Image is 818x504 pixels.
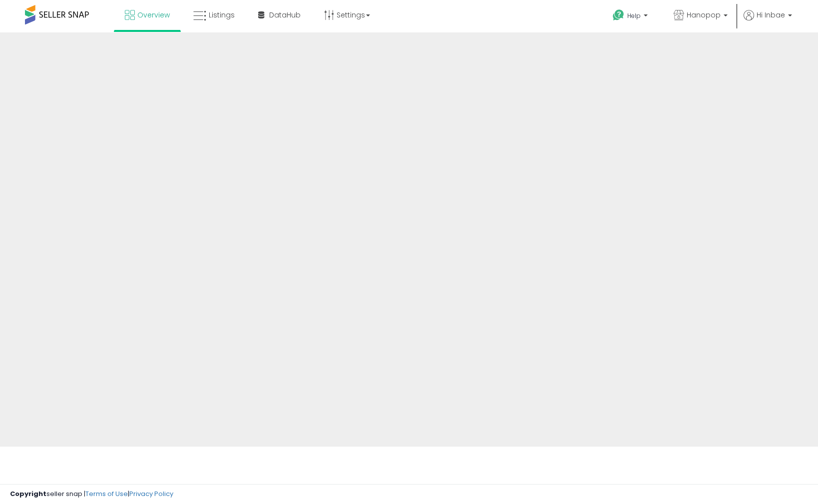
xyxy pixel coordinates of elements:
span: Hanopop [687,10,721,20]
span: Help [627,11,641,20]
i: Get Help [612,9,625,21]
span: Overview [137,10,170,20]
a: Help [605,1,658,32]
span: Listings [209,10,235,20]
span: Hi Inbae [757,10,785,20]
a: Hi Inbae [744,10,792,32]
span: DataHub [269,10,301,20]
